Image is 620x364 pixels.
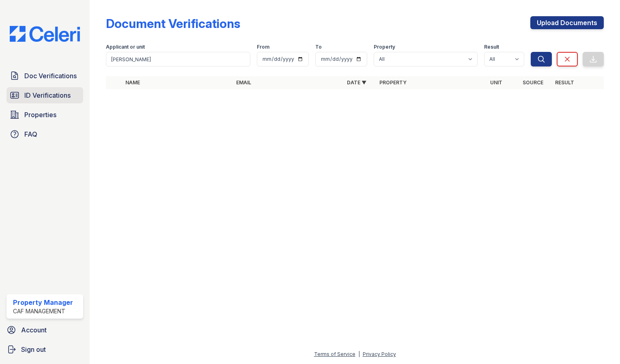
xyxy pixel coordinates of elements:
span: Sign out [21,345,46,354]
span: Properties [24,110,56,120]
label: To [315,44,322,50]
div: CAF Management [13,307,73,315]
div: | [358,351,360,357]
a: Date ▼ [347,79,366,86]
a: Upload Documents [530,16,604,29]
label: Property [374,44,395,50]
label: Applicant or unit [106,44,145,50]
a: Properties [6,107,83,123]
label: From [257,44,269,50]
a: Sign out [3,341,86,358]
a: Property [379,79,407,86]
img: CE_Logo_Blue-a8612792a0a2168367f1c8372b55b34899dd931a85d93a1a3d3e32e68fde9ad4.png [3,26,86,42]
a: Terms of Service [314,351,355,357]
span: Account [21,325,47,335]
a: Result [555,79,574,86]
a: FAQ [6,126,83,142]
a: Privacy Policy [363,351,396,357]
div: Document Verifications [106,16,240,31]
a: Doc Verifications [6,68,83,84]
a: ID Verifications [6,87,83,103]
span: FAQ [24,129,37,139]
span: Doc Verifications [24,71,77,81]
a: Name [125,79,140,86]
a: Account [3,322,86,338]
a: Source [523,79,543,86]
input: Search by name, email, or unit number [106,52,250,66]
a: Unit [490,79,502,86]
div: Property Manager [13,298,73,307]
span: ID Verifications [24,90,71,100]
label: Result [484,44,499,50]
a: Email [236,79,251,86]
